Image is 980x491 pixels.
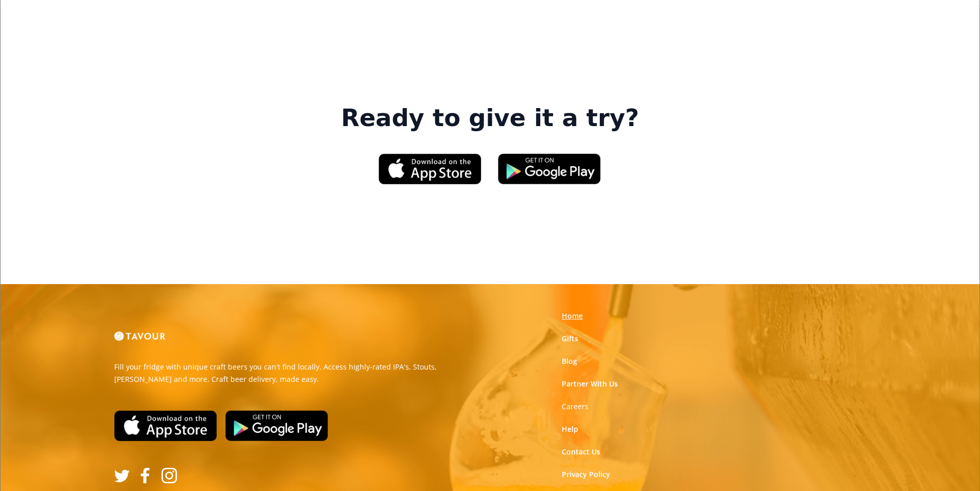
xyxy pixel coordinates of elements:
[562,311,583,321] a: Home
[562,334,578,344] a: Gifts
[562,447,600,457] a: Contact Us
[562,401,589,412] a: Careers
[562,469,610,480] a: Privacy Policy
[341,104,639,133] strong: Ready to give it a try?
[562,356,577,366] a: Blog
[562,401,589,411] strong: Careers
[562,379,618,389] a: Partner With Us
[562,424,578,434] a: Help
[114,361,483,385] p: Fill your fridge with unique craft beers you can't find locally. Access highly-rated IPA's, Stout...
